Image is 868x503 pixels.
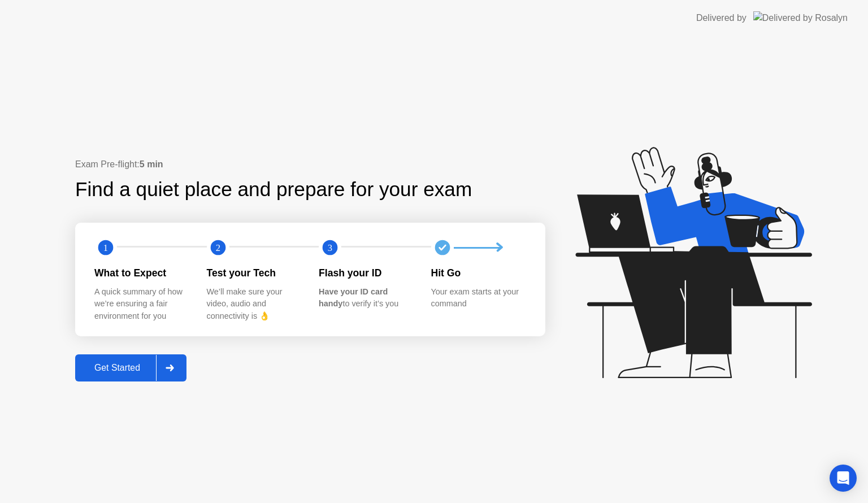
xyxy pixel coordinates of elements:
img: Delivered by Rosalyn [753,11,848,24]
b: Have your ID card handy [319,287,388,309]
div: Find a quiet place and prepare for your exam [75,175,474,205]
div: Hit Go [431,266,526,280]
text: 3 [328,242,332,253]
div: to verify it’s you [319,286,413,310]
text: 2 [215,242,220,253]
text: 1 [103,242,108,253]
div: Flash your ID [319,266,413,280]
div: Your exam starts at your command [431,286,526,310]
div: A quick summary of how we’re ensuring a fair environment for you [94,286,189,323]
b: 5 min [140,159,163,169]
div: What to Expect [94,266,189,280]
button: Get Started [75,354,186,381]
div: We’ll make sure your video, audio and connectivity is 👌 [207,286,301,323]
div: Exam Pre-flight: [75,158,545,171]
div: Get Started [79,363,156,373]
div: Open Intercom Messenger [830,465,857,492]
div: Delivered by [696,11,747,25]
div: Test your Tech [207,266,301,280]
